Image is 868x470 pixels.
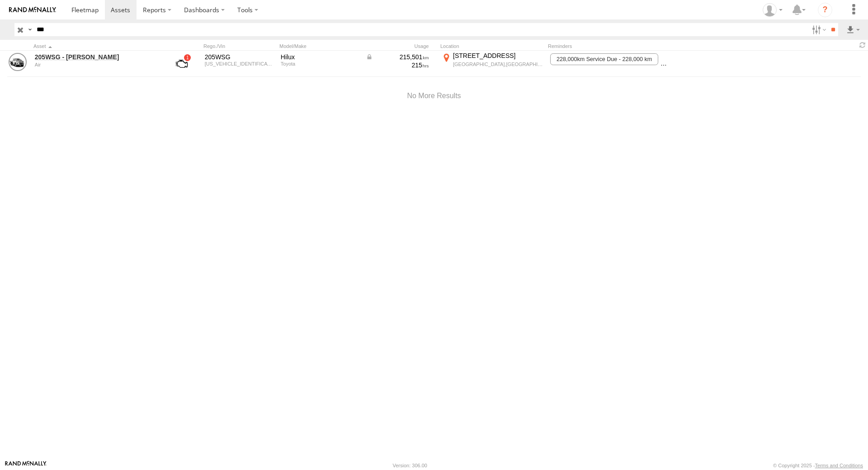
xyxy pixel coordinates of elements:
[759,3,786,17] div: Aaron Cluff
[453,61,543,67] div: [GEOGRAPHIC_DATA],[GEOGRAPHIC_DATA]
[35,53,159,61] a: 205WSG - [PERSON_NAME]
[550,53,658,65] span: 228,000km Service Due - 228,000 km
[393,463,427,468] div: Version: 306.00
[281,61,359,66] div: Toyota
[5,461,47,470] a: Visit our Website
[818,3,832,17] i: ?
[815,463,863,468] a: Terms and Conditions
[808,23,828,36] label: Search Filter Options
[205,61,274,66] div: MR0EX3CB201105599
[33,43,160,49] div: Click to Sort
[857,41,868,49] span: Refresh
[281,53,359,61] div: Hilux
[279,43,361,49] div: Model/Make
[440,43,544,49] div: Location
[165,53,198,75] a: View Asset with Fault/s
[9,7,56,13] img: rand-logo.svg
[453,52,543,60] div: [STREET_ADDRESS]
[773,463,863,468] div: © Copyright 2025 -
[35,62,159,67] div: undefined
[9,53,27,71] a: View Asset Details
[845,23,861,36] label: Export results as...
[205,53,274,61] div: 205WSG
[26,23,33,36] label: Search Query
[364,43,437,49] div: Usage
[203,43,276,49] div: Rego./Vin
[366,53,429,61] div: Data from Vehicle CANbus
[366,61,429,69] div: 215
[548,43,693,49] div: Reminders
[440,52,544,76] label: Click to View Current Location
